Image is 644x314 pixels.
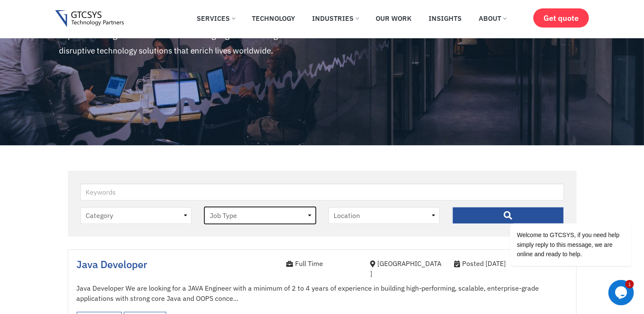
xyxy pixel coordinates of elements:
div: [GEOGRAPHIC_DATA] [371,258,442,279]
p: Explore exciting careers with us as we bring together the brightest minds to create disruptive te... [59,28,385,58]
input:  [452,207,564,224]
p: Java Developer We are looking for a JAVA Engineer with a minimum of 2 to 4 years of experience in... [77,283,568,303]
a: Our Work [369,9,418,28]
a: Java Developer [77,257,148,271]
a: Industries [306,9,365,28]
a: Technology [245,9,301,28]
a: Insights [422,9,468,28]
input: Keywords [81,184,564,201]
span: Get quote [544,14,579,23]
a: Services [190,9,241,28]
div: Posted [DATE] [454,258,568,269]
a: About [472,9,513,28]
iframe: chat widget [608,280,636,306]
img: Gtcsys logo [55,10,124,28]
iframe: chat widget [483,147,636,276]
div: Full Time [287,258,358,269]
a: Get quote [533,8,589,28]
